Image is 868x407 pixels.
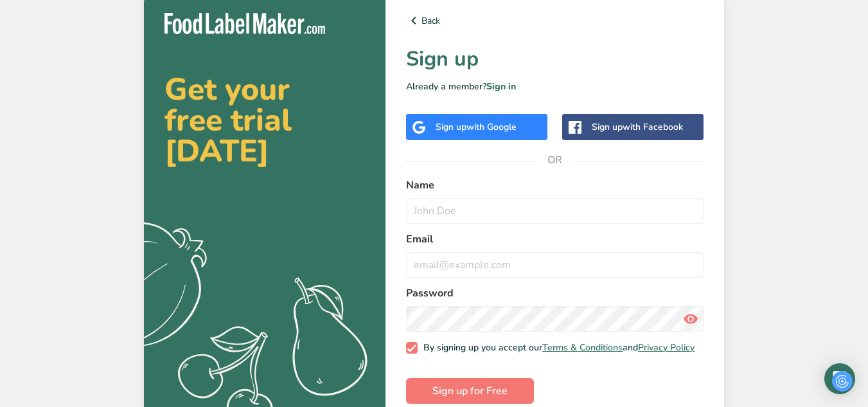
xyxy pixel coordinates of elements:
p: Already a member? [406,80,704,93]
label: Name [406,177,704,193]
a: Back [406,13,704,28]
a: Sign in [486,80,516,93]
a: Terms & Conditions [542,341,623,354]
span: with Facebook [623,121,683,133]
a: Privacy Policy [638,341,695,354]
span: with Google [466,121,517,133]
div: Sign up [436,120,517,134]
span: Sign up for Free [432,383,508,399]
button: Sign up for Free [406,378,534,404]
label: Email [406,231,704,247]
div: Sign up [592,120,683,134]
h1: Sign up [406,44,704,75]
label: Password [406,285,704,301]
span: OR [536,141,574,179]
div: Open Intercom Messenger [824,363,855,394]
input: John Doe [406,198,704,224]
h2: Get your free trial [DATE] [164,74,365,167]
img: Food Label Maker [164,13,325,34]
input: email@example.com [406,252,704,278]
span: By signing up you accept our and [418,342,695,354]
